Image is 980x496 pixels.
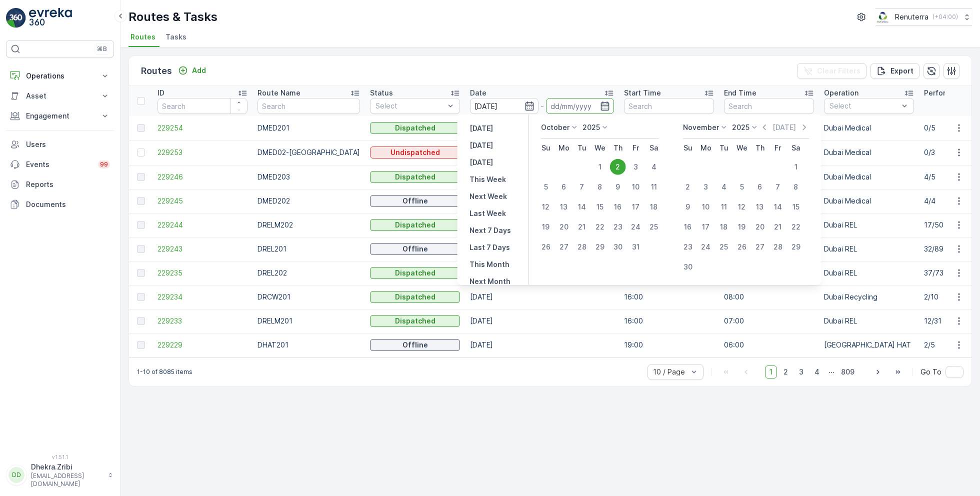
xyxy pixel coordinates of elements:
[794,365,808,378] span: 3
[574,219,590,235] div: 21
[157,147,247,157] a: 229253
[574,199,590,215] div: 14
[824,196,914,206] p: Dubai Medical
[465,190,511,202] button: Next Week
[610,179,626,195] div: 9
[895,12,928,22] p: Renuterra
[770,239,786,255] div: 28
[592,179,608,195] div: 8
[592,239,608,255] div: 29
[829,101,898,111] p: Select
[465,173,510,185] button: This Week
[592,159,608,175] div: 1
[469,191,507,201] p: Next Week
[257,244,360,254] p: DREL201
[31,462,103,472] p: Dhekra.Zribi
[680,179,696,195] div: 2
[465,285,619,309] td: [DATE]
[556,199,572,215] div: 13
[716,219,732,235] div: 18
[724,88,756,98] p: End Time
[556,179,572,195] div: 6
[402,340,428,350] p: Offline
[698,219,714,235] div: 17
[128,9,217,25] p: Routes & Tasks
[628,179,644,195] div: 10
[157,340,247,350] span: 229229
[724,292,814,302] p: 08:00
[765,365,777,378] span: 1
[6,462,114,488] button: DDDhekra.Zribi[EMAIL_ADDRESS][DOMAIN_NAME]
[469,157,493,167] p: [DATE]
[734,179,750,195] div: 5
[828,365,834,378] p: ...
[624,88,661,98] p: Start Time
[395,292,435,302] p: Dispatched
[157,98,247,114] input: Search
[370,315,460,327] button: Dispatched
[646,219,662,235] div: 25
[870,63,919,79] button: Export
[541,122,569,132] p: October
[624,98,714,114] input: Search
[6,194,114,214] a: Documents
[26,179,110,189] p: Reports
[31,472,103,488] p: [EMAIL_ADDRESS][DOMAIN_NAME]
[370,219,460,231] button: Dispatched
[395,172,435,182] p: Dispatched
[733,139,751,157] th: Wednesday
[137,173,145,181] div: Toggle Row Selected
[157,268,247,278] span: 229235
[769,139,787,157] th: Friday
[157,220,247,230] span: 229244
[680,199,696,215] div: 9
[257,147,360,157] p: DMED02-[GEOGRAPHIC_DATA]
[257,88,300,98] p: Route Name
[469,208,506,218] p: Last Week
[469,259,509,269] p: This Month
[734,199,750,215] div: 12
[824,244,914,254] p: Dubai REL
[157,196,247,206] a: 229245
[370,171,460,183] button: Dispatched
[591,139,609,157] th: Wednesday
[716,179,732,195] div: 4
[130,32,155,42] span: Routes
[752,179,768,195] div: 6
[624,340,714,350] p: 19:00
[395,268,435,278] p: Dispatched
[788,199,804,215] div: 15
[540,100,544,112] p: -
[698,179,714,195] div: 3
[537,139,555,157] th: Sunday
[592,219,608,235] div: 22
[592,199,608,215] div: 15
[6,8,26,28] img: logo
[724,316,814,326] p: 07:00
[470,88,486,98] p: Date
[257,316,360,326] p: DRELM201
[924,88,968,98] p: Performance
[137,245,145,253] div: Toggle Row Selected
[370,339,460,351] button: Offline
[26,111,94,121] p: Engagement
[469,276,510,286] p: Next Month
[257,268,360,278] p: DREL202
[390,147,440,157] p: Undispatched
[257,172,360,182] p: DMED203
[29,8,72,28] img: logo_light-DOdMpM7g.png
[26,199,110,209] p: Documents
[6,134,114,154] a: Users
[370,291,460,303] button: Dispatched
[890,66,913,76] p: Export
[395,316,435,326] p: Dispatched
[645,139,663,157] th: Saturday
[546,98,614,114] input: dd/mm/yyyy
[6,174,114,194] a: Reports
[137,197,145,205] div: Toggle Row Selected
[157,244,247,254] a: 229243
[395,123,435,133] p: Dispatched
